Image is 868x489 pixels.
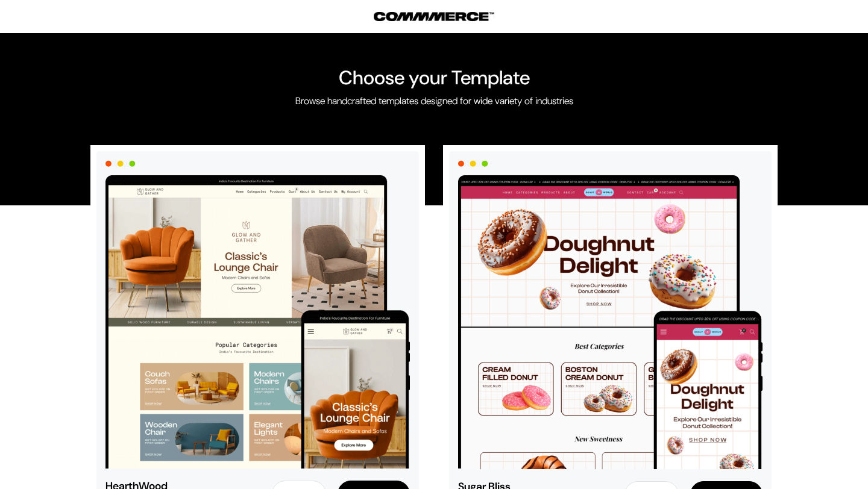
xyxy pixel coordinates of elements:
[105,175,410,469] img: hearthwood.png
[374,12,494,21] img: COMMMERCE
[9,94,859,108] p: Browse handcrafted templates designed for wide variety of industries
[9,66,859,89] h2: Choose your Template
[458,175,763,469] img: sugar-bliss.png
